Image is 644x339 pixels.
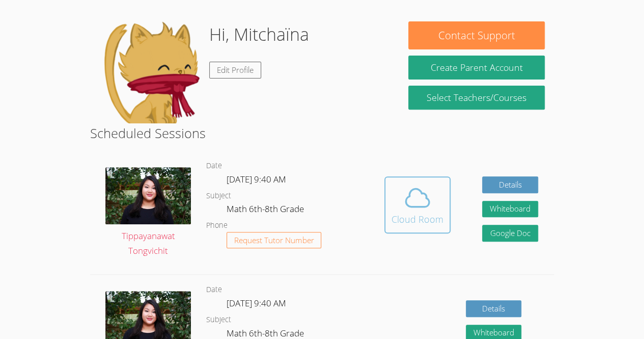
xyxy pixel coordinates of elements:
[408,86,544,110] a: Select Teachers/Courses
[105,167,191,258] a: Tippayanawat Tongvichit
[234,237,314,244] span: Request Tutor Number
[206,219,228,232] dt: Phone
[206,190,231,202] dt: Subject
[99,21,201,123] img: default.png
[391,212,443,226] div: Cloud Room
[408,56,544,80] button: Create Parent Account
[384,176,451,233] button: Cloud Room
[466,300,522,317] a: Details
[482,225,538,242] a: Google Doc
[105,167,191,224] img: IMG_0561.jpeg
[90,123,554,143] h2: Scheduled Sessions
[206,283,222,296] dt: Date
[206,314,231,326] dt: Subject
[227,297,286,309] span: [DATE] 9:40 AM
[482,176,538,193] a: Details
[482,201,538,218] button: Whiteboard
[206,160,222,172] dt: Date
[227,173,286,185] span: [DATE] 9:40 AM
[408,21,544,49] button: Contact Support
[227,232,322,249] button: Request Tutor Number
[209,62,261,79] a: Edit Profile
[227,202,306,219] dd: Math 6th-8th Grade
[209,21,309,47] h1: Hi, Mitchaïna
